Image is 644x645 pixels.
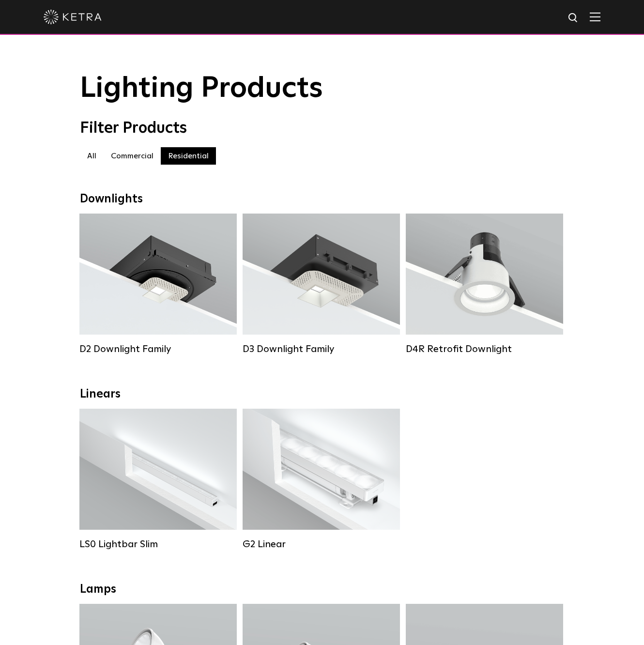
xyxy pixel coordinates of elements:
div: G2 Linear [243,538,400,550]
a: D2 Downlight Family Lumen Output:1200Colors:White / Black / Gloss Black / Silver / Bronze / Silve... [79,214,237,355]
label: Residential [161,147,216,165]
a: LS0 Lightbar Slim Lumen Output:200 / 350Colors:White / BlackControl:X96 Controller [79,409,237,550]
div: D4R Retrofit Downlight [406,343,563,355]
div: Filter Products [80,119,564,138]
a: D4R Retrofit Downlight Lumen Output:800Colors:White / BlackBeam Angles:15° / 25° / 40° / 60°Watta... [406,214,563,355]
label: Commercial [104,147,161,165]
img: Hamburger%20Nav.svg [590,12,600,21]
div: LS0 Lightbar Slim [79,538,237,550]
a: D3 Downlight Family Lumen Output:700 / 900 / 1100Colors:White / Black / Silver / Bronze / Paintab... [243,214,400,355]
a: G2 Linear Lumen Output:400 / 700 / 1000Colors:WhiteBeam Angles:Flood / [GEOGRAPHIC_DATA] / Narrow... [243,409,400,550]
div: Lamps [80,583,564,597]
div: Downlights [80,192,564,206]
label: All [80,147,104,165]
span: Lighting Products [80,74,323,103]
img: search icon [567,12,580,24]
div: Linears [80,387,564,401]
img: ketra-logo-2019-white [44,10,102,24]
div: D3 Downlight Family [243,343,400,355]
div: D2 Downlight Family [79,343,237,355]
